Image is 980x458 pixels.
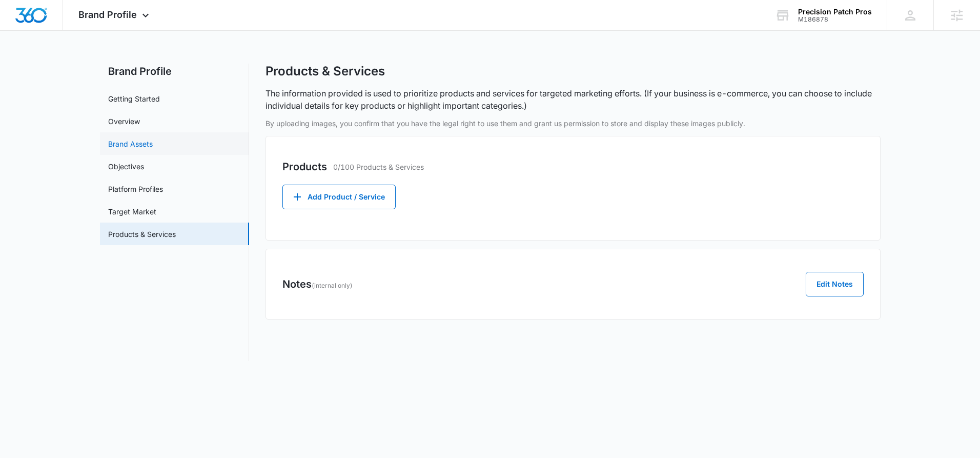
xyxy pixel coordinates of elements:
[282,276,353,292] h3: Notes
[108,138,153,149] a: Brand Assets
[282,185,396,209] button: Add Product / Service
[798,8,872,16] div: account name
[100,64,249,79] h2: Brand Profile
[312,282,353,289] span: (internal only)
[266,87,881,112] p: The information provided is used to prioritize products and services for targeted marketing effor...
[108,184,163,194] a: Platform Profiles
[108,93,160,104] a: Getting Started
[798,16,872,23] div: account id
[108,116,140,127] a: Overview
[108,229,176,240] a: Products & Services
[266,64,385,79] h1: Products & Services
[108,206,156,217] a: Target Market
[78,9,137,20] span: Brand Profile
[806,272,864,296] button: Edit Notes
[333,162,424,172] p: 0/100 Products & Services
[266,118,881,129] p: By uploading images, you confirm that you have the legal right to use them and grant us permissio...
[282,159,327,174] h2: Products
[108,161,144,172] a: Objectives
